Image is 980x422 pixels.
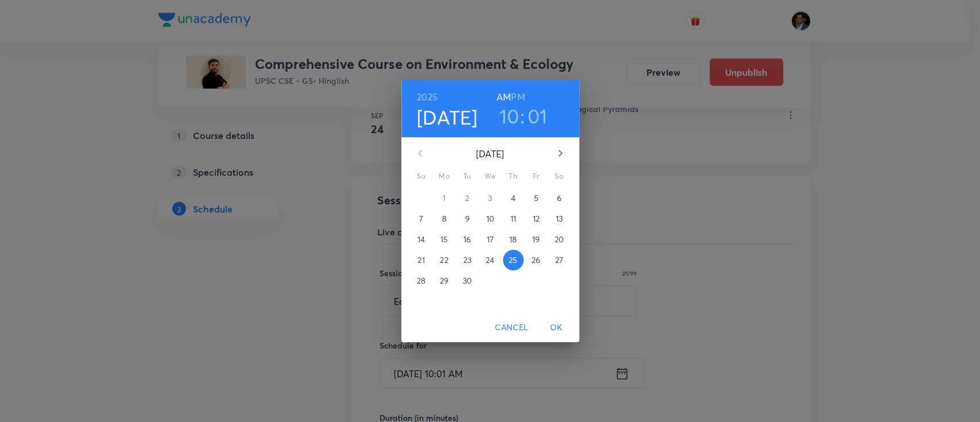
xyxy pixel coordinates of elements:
button: 27 [549,250,570,270]
button: 8 [434,208,455,229]
button: 28 [411,270,432,291]
p: 28 [417,275,425,287]
p: 27 [555,254,563,266]
p: 26 [532,254,540,266]
span: Sa [549,171,570,182]
p: 30 [462,275,471,287]
p: [DATE] [434,147,547,161]
button: 24 [480,250,501,270]
p: 25 [509,254,517,266]
p: 20 [554,234,563,245]
p: 13 [555,213,562,224]
button: 25 [503,250,524,270]
p: 24 [486,254,494,266]
button: 29 [434,270,455,291]
button: 6 [549,188,570,208]
p: 5 [533,192,538,204]
p: 29 [440,275,448,287]
button: 13 [549,208,570,229]
button: 16 [457,229,478,250]
span: Tu [457,171,478,182]
span: OK [543,320,570,335]
p: 16 [463,234,471,245]
button: 7 [411,208,432,229]
p: 18 [509,234,517,245]
button: 11 [503,208,524,229]
button: 2025 [417,89,437,105]
button: 14 [411,229,432,250]
button: 4 [503,188,524,208]
p: 14 [417,234,425,245]
button: 30 [457,270,478,291]
span: Th [503,171,524,182]
button: 26 [526,250,547,270]
button: 22 [434,250,455,270]
button: 18 [503,229,524,250]
p: 4 [510,192,515,204]
button: PM [511,89,525,105]
span: Fr [526,171,547,182]
button: 10 [499,104,520,128]
p: 23 [463,254,471,266]
span: We [480,171,501,182]
button: 12 [526,208,547,229]
p: 12 [532,213,539,224]
button: 15 [434,229,455,250]
h3: : [520,104,525,128]
p: 22 [440,254,448,266]
button: 17 [480,229,501,250]
p: 8 [441,213,446,224]
span: Mo [434,171,455,182]
button: 23 [457,250,478,270]
button: 19 [526,229,547,250]
button: 01 [528,104,548,128]
button: 5 [526,188,547,208]
button: 9 [457,208,478,229]
p: 7 [419,213,423,224]
button: OK [538,317,575,338]
p: 17 [486,234,493,245]
p: 6 [556,192,561,204]
p: 9 [464,213,469,224]
button: Cancel [490,317,533,338]
button: 10 [480,208,501,229]
span: Su [411,171,432,182]
p: 19 [532,234,540,245]
span: Cancel [495,320,528,335]
button: [DATE] [417,105,478,129]
button: AM [497,89,511,105]
p: 15 [440,234,448,245]
p: 11 [510,213,516,224]
p: 10 [486,213,494,224]
button: 21 [411,250,432,270]
p: 21 [417,254,424,266]
button: 20 [549,229,570,250]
